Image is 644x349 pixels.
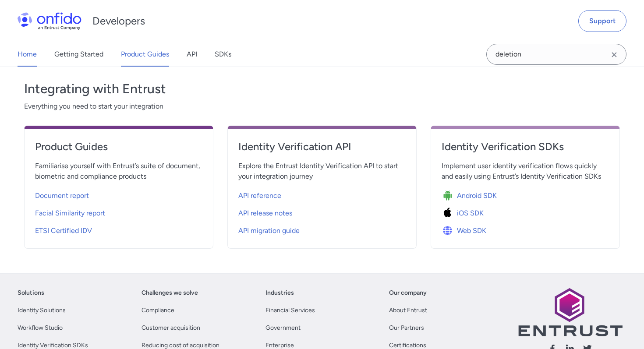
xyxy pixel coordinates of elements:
a: Financial Services [265,305,315,316]
a: Workflow Studio [18,323,63,333]
span: Facial Similarity report [35,208,105,219]
span: API reference [238,190,281,201]
a: About Entrust [389,305,427,316]
img: Icon iOS SDK [442,207,457,219]
a: Solutions [18,288,44,298]
a: Challenges we solve [142,288,198,298]
span: Familiarise yourself with Entrust’s suite of document, biometric and compliance products [35,161,202,182]
a: API release notes [238,203,406,220]
span: iOS SDK [457,208,484,219]
input: Onfido search input field [486,44,626,65]
a: API migration guide [238,220,406,238]
a: Identity Verification API [238,140,406,161]
h4: Identity Verification API [238,140,406,154]
span: Implement user identity verification flows quickly and easily using Entrust’s Identity Verificati... [442,161,609,182]
a: Facial Similarity report [35,203,202,220]
h4: Identity Verification SDKs [442,140,609,154]
span: API migration guide [238,226,300,236]
span: Everything you need to start your integration [24,101,620,112]
img: Icon Android SDK [442,190,457,202]
a: Icon Web SDKWeb SDK [442,220,609,238]
a: Our company [389,288,427,298]
a: Home [18,42,37,67]
span: ETSI Certified IDV [35,226,92,236]
span: Web SDK [457,226,486,236]
a: Our Partners [389,323,424,333]
a: Getting Started [54,42,103,67]
a: SDKs [215,42,231,67]
a: Product Guides [35,140,202,161]
h3: Integrating with Entrust [24,80,620,98]
a: Product Guides [121,42,169,67]
span: API release notes [238,208,292,219]
svg: Clear search field button [609,49,619,60]
a: Identity Verification SDKs [442,140,609,161]
img: Icon Web SDK [442,225,457,237]
span: Android SDK [457,190,497,201]
a: Document report [35,185,202,203]
span: Explore the Entrust Identity Verification API to start your integration journey [238,161,406,182]
h4: Product Guides [35,140,202,154]
a: Customer acquisition [142,323,200,333]
a: Icon iOS SDKiOS SDK [442,203,609,220]
img: Onfido Logo [18,12,81,30]
a: Support [578,10,626,32]
h1: Developers [92,14,145,28]
a: Government [265,323,301,333]
a: API reference [238,185,406,203]
a: API [187,42,197,67]
img: Entrust logo [517,288,623,336]
a: ETSI Certified IDV [35,220,202,238]
span: Document report [35,190,89,201]
a: Identity Solutions [18,305,66,316]
a: Icon Android SDKAndroid SDK [442,185,609,203]
a: Compliance [142,305,174,316]
a: Industries [265,288,294,298]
